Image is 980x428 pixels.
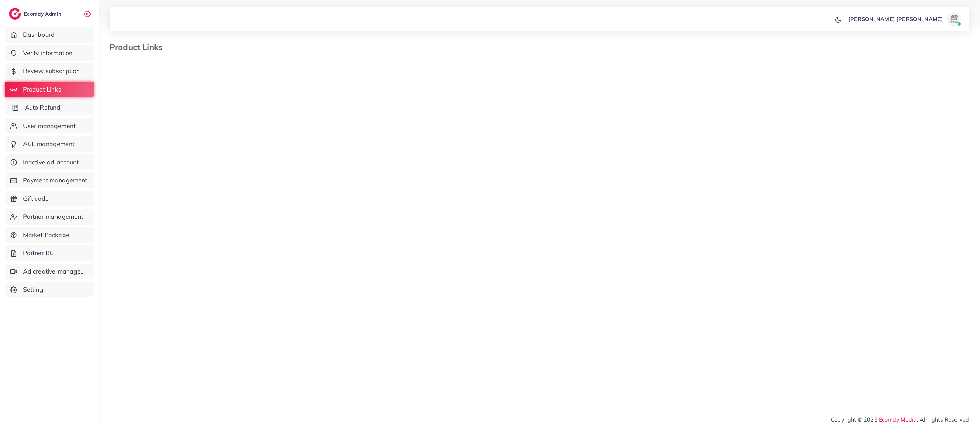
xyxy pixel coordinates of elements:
a: Verify information [5,45,94,61]
span: User management [23,121,76,130]
span: ACL management [23,139,75,148]
a: [PERSON_NAME] [PERSON_NAME]avatar [845,12,964,26]
a: Product Links [5,82,94,97]
a: Gift code [5,191,94,207]
span: Ad creative management [23,267,88,276]
span: Product Links [23,85,61,94]
a: Auto Refund [5,100,94,115]
p: [PERSON_NAME] [PERSON_NAME] [848,15,943,23]
a: logoEcomdy Admin [9,8,63,20]
span: Setting [23,285,43,294]
span: Inactive ad account [23,158,79,167]
a: ACL management [5,136,94,152]
a: Partner management [5,209,94,225]
a: Payment management [5,172,94,188]
span: Dashboard [23,30,55,39]
span: Partner BC [23,249,54,258]
span: Partner management [23,212,83,221]
a: Market Package [5,227,94,243]
h2: Ecomdy Admin [24,11,63,17]
a: Dashboard [5,27,94,43]
img: avatar [947,12,961,26]
a: Partner BC [5,245,94,261]
span: Review subscription [23,67,80,76]
span: Market Package [23,231,69,240]
a: Inactive ad account [5,154,94,170]
img: logo [9,8,21,20]
span: Gift code [23,194,49,203]
a: User management [5,118,94,134]
span: Verify information [23,49,73,57]
a: Review subscription [5,63,94,79]
a: Setting [5,282,94,297]
a: Ad creative management [5,264,94,279]
span: Payment management [23,176,87,185]
span: Auto Refund [25,103,61,112]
